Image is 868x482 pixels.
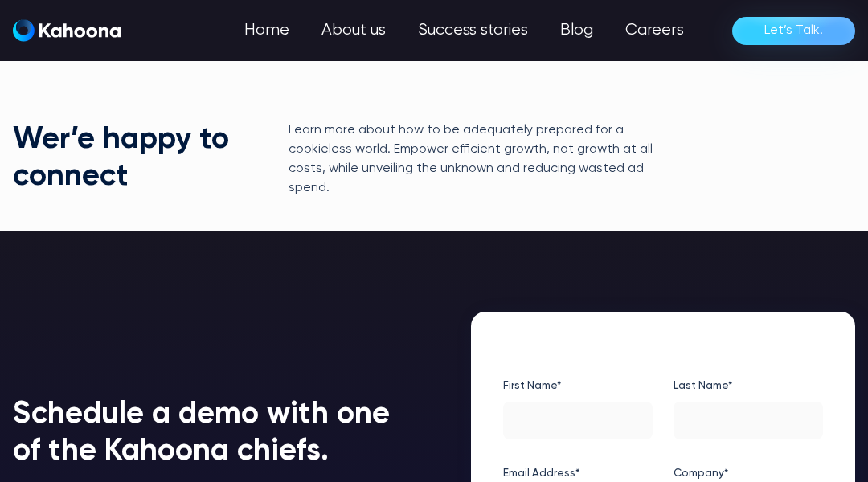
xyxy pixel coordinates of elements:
[13,122,240,195] h1: Wer’e happy to connect
[13,19,121,43] a: home
[674,373,823,398] label: Last Name*
[764,18,823,43] div: Let’s Talk!
[609,14,700,47] a: Careers
[305,14,402,47] a: About us
[544,14,609,47] a: Blog
[732,17,855,45] a: Let’s Talk!
[503,373,653,398] label: First Name*
[289,120,679,198] p: Learn more about how to be adequately prepared for a cookieless world. Empower efficient growth, ...
[402,14,544,47] a: Success stories
[13,397,423,470] h1: Schedule a demo with one of the Kahoona chiefs.
[13,19,121,42] img: Kahoona logo white
[228,14,305,47] a: Home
